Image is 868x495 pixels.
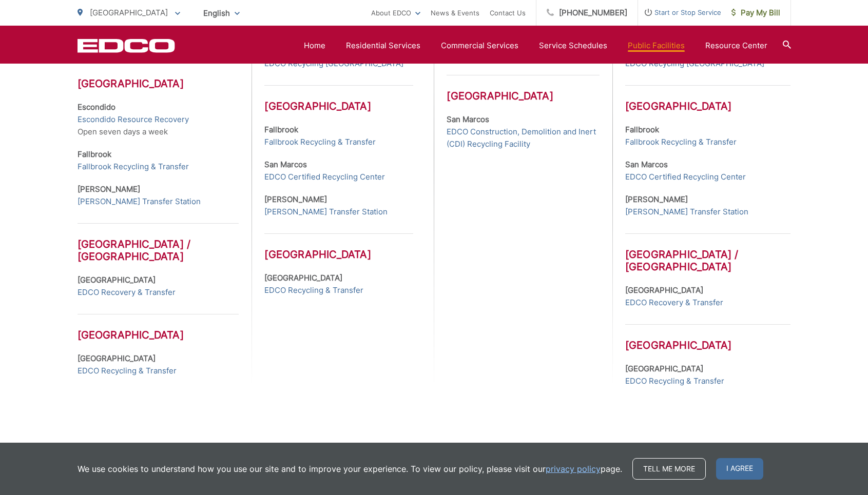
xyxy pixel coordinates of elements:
a: EDCO Recovery & Transfer [625,296,723,309]
strong: [GEOGRAPHIC_DATA] [625,285,703,295]
a: Fallbrook Recycling & Transfer [625,136,737,148]
a: [PERSON_NAME] Transfer Station [264,206,388,218]
p: We use cookies to understand how you use our site and to improve your experience. To view our pol... [78,463,622,475]
strong: [GEOGRAPHIC_DATA] [264,273,342,283]
a: Resource Center [705,39,767,52]
a: EDCO Recycling [GEOGRAPHIC_DATA] [625,57,764,70]
a: Service Schedules [539,39,607,52]
strong: [PERSON_NAME] [264,194,327,204]
a: [PERSON_NAME] Transfer Station [78,195,201,208]
a: News & Events [431,7,479,19]
h3: [GEOGRAPHIC_DATA] / [GEOGRAPHIC_DATA] [78,223,239,263]
h3: [GEOGRAPHIC_DATA] / [GEOGRAPHIC_DATA] [625,233,790,273]
h3: [GEOGRAPHIC_DATA] [264,233,413,261]
strong: [GEOGRAPHIC_DATA] [78,275,156,285]
a: EDCO Recycling & Transfer [625,375,724,387]
h3: [GEOGRAPHIC_DATA] [264,85,413,112]
a: EDCO Certified Recycling Center [625,171,746,183]
a: Commercial Services [441,39,518,52]
a: Fallbrook Recycling & Transfer [264,136,376,148]
strong: San Marcos [447,114,489,124]
h3: [GEOGRAPHIC_DATA] [625,85,790,112]
a: [PERSON_NAME] Transfer Station [625,206,748,218]
strong: Escondido [78,102,115,112]
a: Tell me more [632,458,706,480]
span: Pay My Bill [731,7,780,19]
a: Contact Us [490,7,526,19]
a: Home [304,39,325,52]
p: Open seven days a week [78,101,239,138]
strong: San Marcos [264,160,307,169]
strong: Fallbrook [625,125,659,134]
a: Residential Services [346,39,420,52]
a: Fallbrook Recycling & Transfer [78,161,189,173]
strong: [PERSON_NAME] [625,194,688,204]
a: EDCO Recycling & Transfer [264,284,363,296]
a: EDCD logo. Return to the homepage. [78,38,175,53]
strong: [GEOGRAPHIC_DATA] [78,353,156,363]
strong: [GEOGRAPHIC_DATA] [625,364,703,373]
a: privacy policy [546,463,601,475]
a: EDCO Certified Recycling Center [264,171,385,183]
a: EDCO Recycling & Transfer [78,365,177,377]
a: Public Facilities [628,39,685,52]
a: About EDCO [371,7,420,19]
strong: [PERSON_NAME] [78,184,140,194]
strong: San Marcos [625,160,668,169]
h3: [GEOGRAPHIC_DATA] [625,324,790,351]
span: [GEOGRAPHIC_DATA] [90,8,168,17]
h3: [GEOGRAPHIC_DATA] [447,75,599,102]
a: EDCO Recovery & Transfer [78,286,176,299]
span: English [196,4,247,22]
a: EDCO Construction, Demolition and Inert (CDI) Recycling Facility [447,126,599,150]
strong: Fallbrook [78,149,111,159]
h3: [GEOGRAPHIC_DATA] [78,314,239,341]
a: Escondido Resource Recovery [78,113,189,126]
h3: [GEOGRAPHIC_DATA] [78,63,239,90]
a: EDCO Recycling [GEOGRAPHIC_DATA] [264,57,403,70]
strong: Fallbrook [264,125,298,134]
